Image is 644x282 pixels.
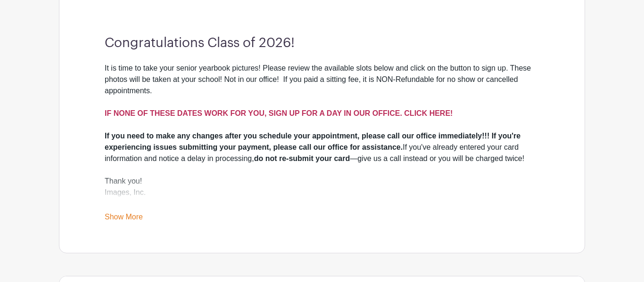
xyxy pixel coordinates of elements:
[105,132,520,151] strong: If you need to make any changes after you schedule your appointment, please call our office immed...
[105,109,453,117] a: IF NONE OF THESE DATES WORK FOR YOU, SIGN UP FOR A DAY IN OUR OFFICE. CLICK HERE!
[254,154,350,162] strong: do not re-submit your card
[105,213,143,225] a: Show More
[105,176,539,187] div: Thank you!
[105,35,539,51] h3: Congratulations Class of 2026!
[105,130,539,164] div: If you've already entered your card information and notice a delay in processing, —give us a call...
[105,200,165,208] a: [DOMAIN_NAME]
[105,63,539,130] div: It is time to take your senior yearbook pictures! Please review the available slots below and cli...
[105,187,539,209] div: Images, Inc.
